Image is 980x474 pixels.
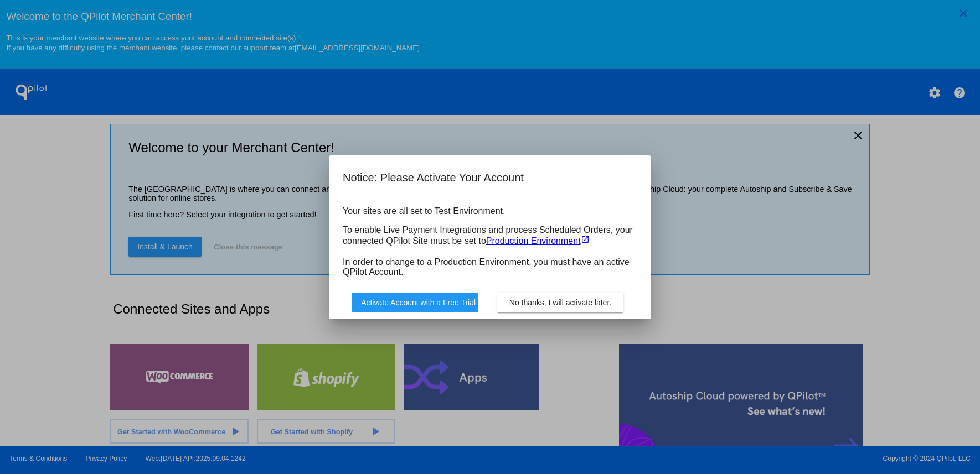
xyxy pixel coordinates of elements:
h2: Notice: Please Activate Your Account [343,169,637,186]
button: Close dialog [352,293,478,312]
p: In order to change to a Production Environment, you must have an active QPilot Account. [343,257,637,277]
p: Your sites are all set to Test Environment. [343,206,637,216]
p: To enable Live Payment Integrations and process Scheduled Orders, your connected QPilot Site must... [343,225,637,248]
span: No thanks, I will activate later. [509,298,611,307]
span: Activate Account with a Free Trial [361,298,476,307]
a: Production Environment [486,236,594,246]
mat-icon: launch [581,235,594,248]
button: Close dialog [497,293,623,312]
